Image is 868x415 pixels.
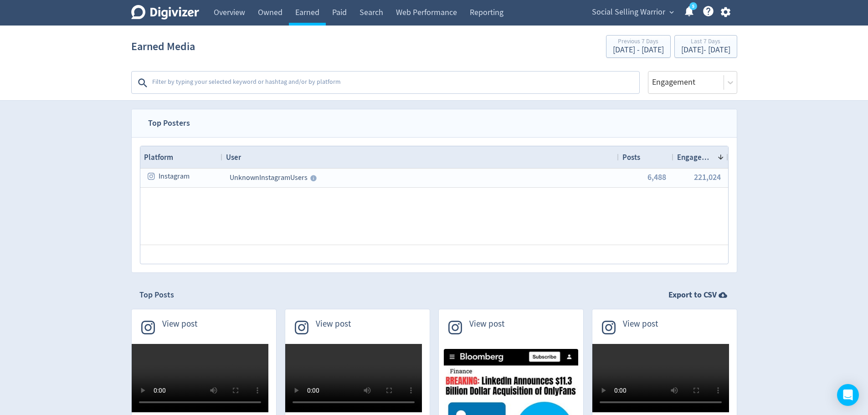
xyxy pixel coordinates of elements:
button: 6,488 [647,173,666,181]
span: expand_more [668,8,676,16]
text: 5 [692,3,694,10]
div: Last 7 Days [681,38,730,46]
span: Unknown Instagram Users [230,173,308,182]
span: Posts [622,152,640,162]
button: Social Selling Warrior [589,5,676,20]
span: View post [469,319,504,329]
svg: instagram [148,172,156,180]
span: Platform [144,152,173,162]
span: Engagement [677,152,714,162]
span: Social Selling Warrior [592,5,665,20]
span: View post [316,319,351,329]
a: 5 [689,2,697,10]
span: Instagram [159,168,190,185]
h1: Earned Media [131,32,195,61]
button: Previous 7 Days[DATE] - [DATE] [606,35,671,58]
div: Previous 7 Days [613,38,664,46]
button: Last 7 Days[DATE]- [DATE] [674,35,737,58]
div: Open Intercom Messenger [837,384,859,406]
span: View post [623,319,658,329]
strong: Export to CSV [668,289,717,301]
span: User [226,152,241,162]
h2: Top Posts [139,289,174,301]
button: 221,024 [694,173,721,181]
span: View post [162,319,197,329]
div: [DATE] - [DATE] [613,46,664,54]
span: Top Posters [140,109,198,137]
div: [DATE] - [DATE] [681,46,730,54]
